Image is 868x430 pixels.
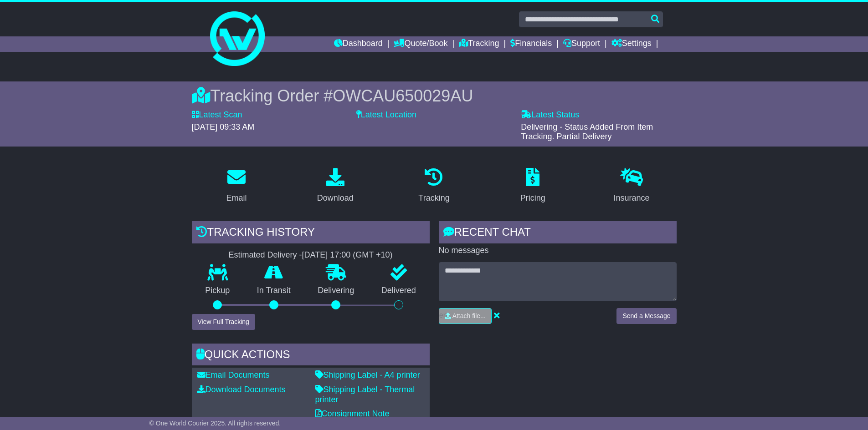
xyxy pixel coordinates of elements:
[439,221,677,246] div: RECENT CHAT
[394,36,447,52] a: Quote/Book
[611,36,652,52] a: Settings
[192,344,430,368] div: Quick Actions
[197,385,286,394] a: Download Documents
[192,314,255,330] button: View Full Tracking
[412,165,455,207] a: Tracking
[521,122,653,142] span: Delivering - Status Added From Item Tracking. Partial Delivery
[226,192,247,204] div: Email
[616,308,676,324] button: Send a Message
[149,420,281,427] span: © One World Courier 2025. All rights reserved.
[514,165,551,207] a: Pricing
[334,36,383,52] a: Dashboard
[315,385,415,404] a: Shipping Label - Thermal printer
[333,86,473,105] span: OWCAU650029AU
[510,36,552,52] a: Financials
[243,286,304,296] p: In Transit
[459,36,499,52] a: Tracking
[311,165,360,207] a: Download
[418,192,449,204] div: Tracking
[192,221,430,246] div: Tracking history
[563,36,600,52] a: Support
[520,192,545,204] div: Pricing
[192,86,677,106] div: Tracking Order #
[439,246,677,256] p: No messages
[220,165,252,207] a: Email
[317,192,354,204] div: Download
[315,409,390,418] a: Consignment Note
[614,192,650,204] div: Insurance
[356,110,416,120] label: Latest Location
[192,250,430,260] div: Estimated Delivery -
[302,250,393,260] div: [DATE] 17:00 (GMT +10)
[192,110,242,120] label: Latest Scan
[192,286,244,296] p: Pickup
[368,286,430,296] p: Delivered
[304,286,368,296] p: Delivering
[521,110,579,120] label: Latest Status
[608,165,656,207] a: Insurance
[192,122,255,132] span: [DATE] 09:33 AM
[197,370,270,379] a: Email Documents
[315,370,420,379] a: Shipping Label - A4 printer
